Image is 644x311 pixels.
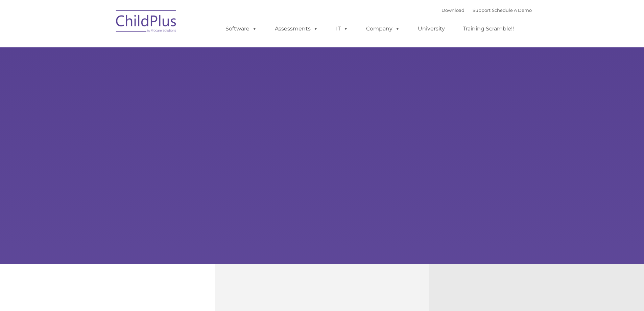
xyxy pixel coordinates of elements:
a: University [411,22,452,36]
a: Company [359,22,407,36]
a: Training Scramble!! [456,22,521,36]
font: | [442,7,532,13]
a: Download [442,7,464,13]
a: Software [219,22,264,36]
a: Support [473,7,491,13]
a: Schedule A Demo [492,7,532,13]
a: IT [329,22,355,36]
a: Assessments [268,22,325,36]
img: ChildPlus by Procare Solutions [113,5,180,39]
